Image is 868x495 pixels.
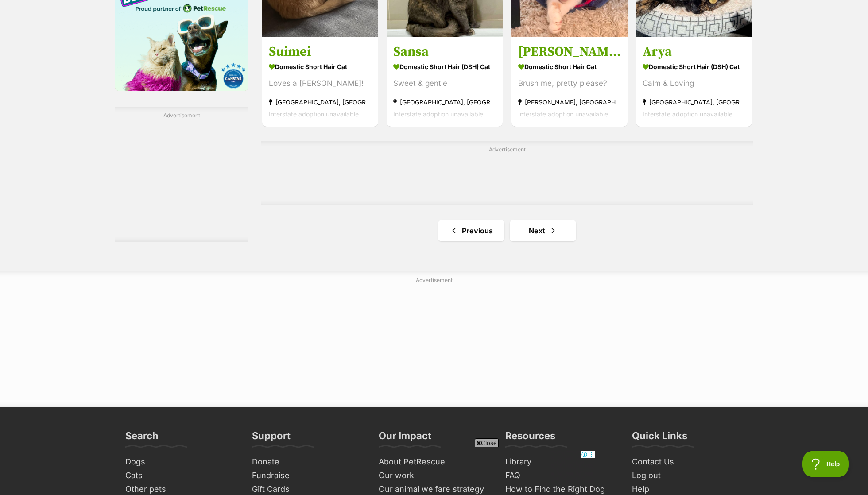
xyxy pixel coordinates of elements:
a: Arya Domestic Short Hair (DSH) Cat Calm & Loving [GEOGRAPHIC_DATA], [GEOGRAPHIC_DATA] Interstate ... [636,37,752,127]
div: Advertisement [115,107,248,243]
h3: Resources [505,429,555,447]
div: Sweet & gentle [393,77,496,89]
span: Close [475,438,499,447]
nav: Pagination [261,220,753,241]
div: Loves a [PERSON_NAME]! [269,77,372,89]
strong: Domestic Short Hair Cat [518,60,621,73]
span: Interstate adoption unavailable [393,110,483,118]
iframe: Advertisement [273,451,595,491]
a: Next page [510,220,576,241]
iframe: Advertisement [368,288,500,398]
strong: [PERSON_NAME], [GEOGRAPHIC_DATA] [518,96,621,108]
a: Fundraise [248,469,366,483]
a: Contact Us [628,455,746,469]
a: Donate [248,455,366,469]
strong: Domestic Short Hair (DSH) Cat [643,60,745,73]
span: Interstate adoption unavailable [518,110,608,118]
a: Log out [628,469,746,483]
h3: [PERSON_NAME] [518,43,621,60]
strong: Domestic Short Hair Cat [269,60,372,73]
strong: [GEOGRAPHIC_DATA], [GEOGRAPHIC_DATA] [393,96,496,108]
iframe: Advertisement [346,157,668,197]
a: [PERSON_NAME] Domestic Short Hair Cat Brush me, pretty please? [PERSON_NAME], [GEOGRAPHIC_DATA] I... [511,37,628,127]
strong: [GEOGRAPHIC_DATA], [GEOGRAPHIC_DATA] [643,96,745,108]
h3: Sansa [393,43,496,60]
a: Cats [122,469,240,483]
a: Suimei Domestic Short Hair Cat Loves a [PERSON_NAME]! [GEOGRAPHIC_DATA], [GEOGRAPHIC_DATA] Inters... [262,37,378,127]
h3: Support [252,429,291,447]
a: Dogs [122,455,240,469]
h3: Arya [643,43,745,60]
span: Interstate adoption unavailable [269,110,359,118]
strong: Domestic Short Hair (DSH) Cat [393,60,496,73]
strong: [GEOGRAPHIC_DATA], [GEOGRAPHIC_DATA] [269,96,372,108]
a: Previous page [438,220,504,241]
h3: Search [125,429,159,447]
a: Sansa Domestic Short Hair (DSH) Cat Sweet & gentle [GEOGRAPHIC_DATA], [GEOGRAPHIC_DATA] Interstat... [387,37,503,127]
div: Calm & Loving [643,77,745,89]
h3: Our Impact [379,429,431,447]
div: Advertisement [261,141,753,206]
iframe: Help Scout Beacon - Open [802,451,850,477]
iframe: Advertisement [115,123,248,233]
h3: Suimei [269,43,372,60]
span: Interstate adoption unavailable [643,110,732,118]
div: Brush me, pretty please? [518,77,621,89]
h3: Quick Links [632,429,687,447]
